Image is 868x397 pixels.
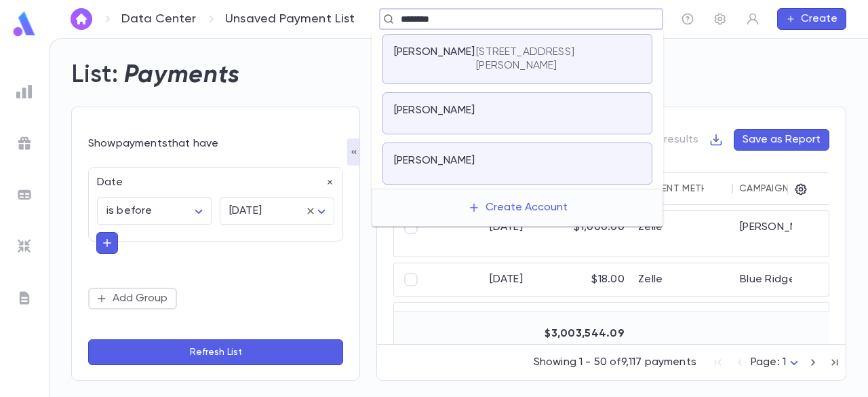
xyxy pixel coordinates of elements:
[637,183,723,194] div: Payment Method
[394,45,475,59] p: [PERSON_NAME]
[124,60,240,90] h2: Payments
[394,104,475,117] p: [PERSON_NAME]
[631,303,733,335] div: Zelle
[121,12,196,26] a: Data Center
[631,263,733,296] div: Zelle
[428,211,530,257] div: [DATE]
[16,290,33,306] img: letters_grey.7941b92b52307dd3b8a917253454ce1c.svg
[220,198,334,225] div: [DATE]
[530,303,631,335] div: $37.00
[733,263,835,296] div: Blue Ridge Kollel
[530,211,631,257] div: $1,000.00
[530,318,631,350] div: $3,003,544.09
[733,211,835,257] div: [PERSON_NAME]
[534,356,696,369] p: Showing 1 - 50 of 9,117 payments
[734,129,829,151] button: Save as Report
[106,206,152,216] span: is before
[751,357,786,368] span: Page: 1
[225,12,355,26] p: Unsaved Payment List
[428,263,530,296] div: [DATE]
[704,178,726,200] button: Sort
[644,133,698,147] p: 9117 results
[16,135,33,151] img: campaigns_grey.99e729a5f7ee94e3726e6486bddda8f1.svg
[97,198,212,225] div: is before
[457,195,578,221] button: Create Account
[16,83,33,100] img: reports_grey.c525e4749d1bce6a11f5fe2a8de1b229.svg
[631,211,733,257] div: Zelle
[88,288,177,309] button: Add Group
[751,352,802,373] div: Page: 1
[229,206,262,216] span: [DATE]
[71,60,119,90] h2: List:
[16,238,33,254] img: imports_grey.530a8a0e642e233f2baf0ef88e8c9fcb.svg
[73,14,90,24] img: home_white.a664292cf8c1dea59945f0da9f25487c.svg
[88,339,343,365] button: Refresh List
[530,263,631,296] div: $18.00
[739,183,795,194] div: Campaigns
[733,303,835,335] div: Blue Ridge Kollel
[428,303,530,335] div: [DATE]
[777,8,846,30] button: Create
[11,11,38,37] img: logo
[394,154,475,168] p: [PERSON_NAME]
[89,168,334,189] div: Date
[476,45,625,73] p: [STREET_ADDRESS][PERSON_NAME]
[88,137,343,151] p: Show payments that have
[16,187,33,203] img: batches_grey.339ca447c9d9533ef1741baa751efc33.svg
